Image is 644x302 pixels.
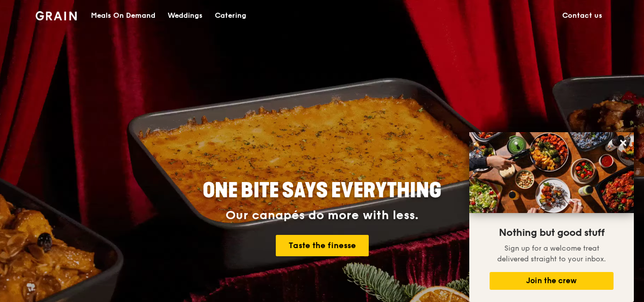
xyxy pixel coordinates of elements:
button: Join the crew [490,272,614,290]
div: Our canapés do more with less. [139,208,505,223]
a: Taste the finesse [276,235,369,256]
span: Sign up for a welcome treat delivered straight to your inbox. [497,244,606,263]
div: Catering [215,1,246,31]
a: Weddings [162,1,209,31]
span: ONE BITE SAYS EVERYTHING [203,178,441,203]
a: Contact us [556,1,608,31]
div: Meals On Demand [91,1,155,31]
button: Close [615,135,631,151]
img: DSC07876-Edit02-Large.jpeg [469,132,634,213]
div: Weddings [168,1,203,31]
img: Grain [36,11,77,20]
span: Nothing but good stuff [499,227,604,239]
a: Catering [209,1,252,31]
